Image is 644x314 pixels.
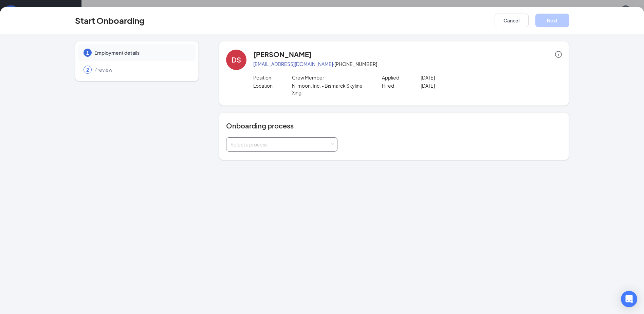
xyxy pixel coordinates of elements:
p: · [PHONE_NUMBER] [253,60,562,67]
div: DS [232,55,241,65]
div: Select a process [231,141,330,148]
p: Applied [382,74,421,81]
p: Position [253,74,292,81]
h4: [PERSON_NAME] [253,50,312,59]
span: info-circle [555,51,562,58]
span: Preview [94,66,189,73]
h4: Onboarding process [226,121,562,130]
p: [DATE] [421,74,498,81]
span: 2 [86,66,89,73]
div: Open Intercom Messenger [621,291,637,307]
p: [DATE] [421,82,498,89]
a: [EMAIL_ADDRESS][DOMAIN_NAME] [253,61,333,67]
span: Employment details [94,49,189,56]
span: 1 [86,49,89,56]
button: Next [535,14,569,27]
p: Location [253,82,292,89]
h3: Start Onboarding [75,15,145,26]
p: Nilmoon, Inc. - Bismarck Skyline Xing [292,82,369,96]
p: Hired [382,82,421,89]
button: Cancel [495,14,529,27]
p: Crew Member [292,74,369,81]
